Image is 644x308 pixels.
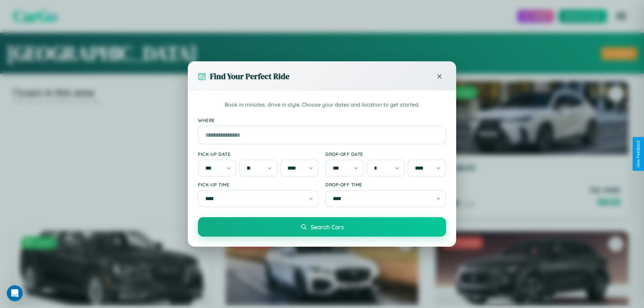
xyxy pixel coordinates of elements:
[198,101,446,109] p: Book in minutes, drive in style. Choose your dates and location to get started.
[198,182,319,187] label: Pick-up Time
[198,151,319,157] label: Pick-up Date
[325,182,446,187] label: Drop-off Time
[198,117,446,123] label: Where
[325,151,446,157] label: Drop-off Date
[311,223,344,231] span: Search Cars
[210,71,289,82] h3: Find Your Perfect Ride
[198,217,446,237] button: Search Cars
